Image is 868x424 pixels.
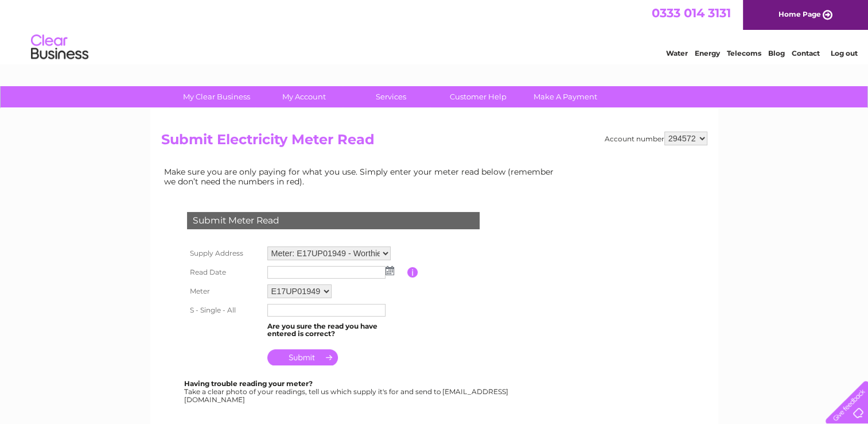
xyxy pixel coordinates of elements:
[267,349,338,365] input: Submit
[652,6,731,20] a: 0333 014 3131
[161,132,707,153] h2: Submit Electricity Meter Read
[184,282,264,301] th: Meter
[407,267,418,277] input: Information
[727,49,761,57] a: Telecoms
[386,266,394,275] img: ...
[605,132,707,145] div: Account number
[768,49,785,57] a: Blog
[666,49,688,57] a: Water
[264,319,407,341] td: Are you sure the read you have entered is correct?
[518,86,613,107] a: Make A Payment
[184,379,313,388] b: Having trouble reading your meter?
[184,263,264,282] th: Read Date
[695,49,720,57] a: Energy
[830,49,857,57] a: Log out
[792,49,820,57] a: Contact
[256,86,351,107] a: My Account
[431,86,526,107] a: Customer Help
[184,301,264,319] th: S - Single - All
[344,86,438,107] a: Services
[187,212,480,229] div: Submit Meter Read
[161,164,563,188] td: Make sure you are only paying for what you use. Simply enter your meter read below (remember we d...
[184,380,510,403] div: Take a clear photo of your readings, tell us which supply it's for and send to [EMAIL_ADDRESS][DO...
[169,86,264,107] a: My Clear Business
[164,6,706,56] div: Clear Business is a trading name of Verastar Limited (registered in [GEOGRAPHIC_DATA] No. 3667643...
[184,244,264,263] th: Supply Address
[30,30,89,65] img: logo.png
